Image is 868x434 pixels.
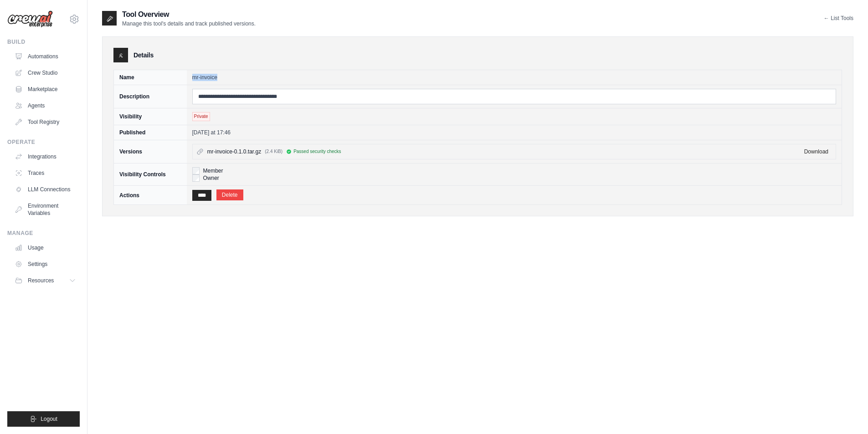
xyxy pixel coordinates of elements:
[187,70,842,85] td: mr-invoice
[11,49,80,64] a: Automations
[7,411,80,427] button: Logout
[192,112,210,121] span: Private
[192,129,231,136] time: August 13, 2025 at 17:46 EDT
[11,257,80,271] a: Settings
[203,174,219,182] label: Owner
[114,70,187,85] th: Name
[7,230,80,237] div: Manage
[114,140,187,163] th: Versions
[11,199,80,220] a: Environment Variables
[28,277,54,284] span: Resources
[11,66,80,80] a: Crew Studio
[11,149,80,164] a: Integrations
[114,125,187,140] th: Published
[114,108,187,125] th: Visibility
[114,186,187,205] th: Actions
[11,82,80,97] a: Marketplace
[41,415,57,423] span: Logout
[11,182,80,197] a: LLM Connections
[11,115,80,129] a: Tool Registry
[11,240,80,255] a: Usage
[7,138,80,146] div: Operate
[824,15,853,22] a: ← List Tools
[114,163,187,186] th: Visibility Controls
[293,148,341,155] span: Passed security checks
[265,148,282,155] span: (2.4 KiB)
[7,10,53,28] img: Logo
[114,85,187,108] th: Description
[216,189,243,200] a: Delete
[134,51,154,60] h3: Details
[11,273,80,288] button: Resources
[207,148,262,155] span: mr-invoice-0.1.0.tar.gz
[203,167,223,174] label: Member
[11,98,80,113] a: Agents
[7,38,80,46] div: Build
[11,166,80,180] a: Traces
[122,9,256,20] h2: Tool Overview
[804,148,828,155] a: Download
[122,20,256,27] p: Manage this tool's details and track published versions.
